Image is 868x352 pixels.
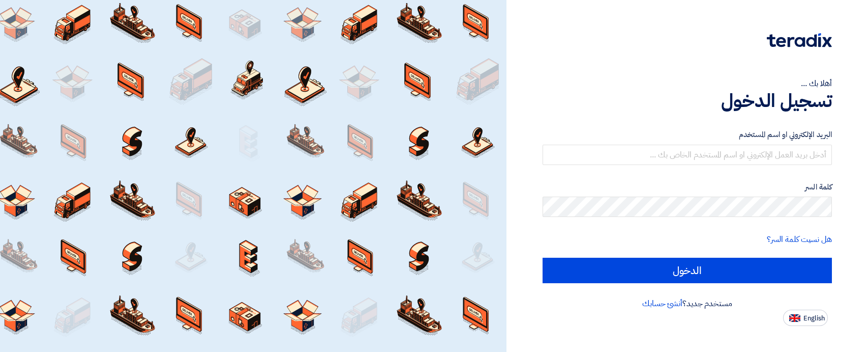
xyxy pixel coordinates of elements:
[543,181,832,193] label: كلمة السر
[803,315,825,322] span: English
[767,33,832,47] img: Teradix logo
[543,258,832,283] input: الدخول
[789,314,800,322] img: en-US.png
[642,297,682,310] a: أنشئ حسابك
[783,310,828,326] button: English
[543,297,832,310] div: مستخدم جديد؟
[543,145,832,165] input: أدخل بريد العمل الإلكتروني او اسم المستخدم الخاص بك ...
[543,90,832,112] h1: تسجيل الدخول
[543,77,832,90] div: أهلا بك ...
[543,129,832,141] label: البريد الإلكتروني او اسم المستخدم
[767,233,832,246] a: هل نسيت كلمة السر؟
